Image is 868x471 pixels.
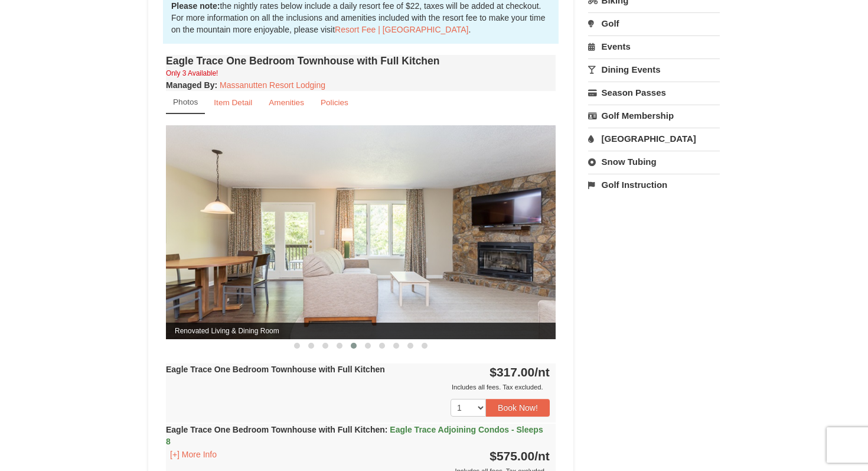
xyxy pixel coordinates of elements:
[335,25,468,34] a: Resort Fee | [GEOGRAPHIC_DATA]
[166,381,550,393] div: Includes all fees. Tax excluded.
[166,323,556,339] span: Renovated Living & Dining Room
[166,125,556,339] img: Renovated Living & Dining Room
[588,35,720,57] a: Events
[269,98,304,107] small: Amenities
[588,128,720,150] a: [GEOGRAPHIC_DATA]
[171,1,220,11] strong: Please note:
[588,59,720,80] a: Dining Events
[166,80,214,90] span: Managed By
[220,80,325,90] a: Massanutten Resort Lodging
[206,91,260,114] a: Item Detail
[166,69,218,77] small: Only 3 Available!
[534,449,550,463] span: /nt
[588,174,720,196] a: Golf Instruction
[588,105,720,126] a: Golf Membership
[588,151,720,173] a: Snow Tubing
[385,425,388,434] span: :
[166,425,543,446] span: Eagle Trace Adjoining Condos - Sleeps 8
[166,365,385,374] strong: Eagle Trace One Bedroom Townhouse with Full Kitchen
[313,91,356,114] a: Policies
[173,98,198,106] small: Photos
[214,98,252,107] small: Item Detail
[490,365,550,379] strong: $317.00
[534,365,550,379] span: /nt
[166,80,217,90] strong: :
[588,12,720,34] a: Golf
[166,425,543,446] strong: Eagle Trace One Bedroom Townhouse with Full Kitchen
[490,449,534,463] span: $575.00
[321,98,348,107] small: Policies
[166,55,556,67] h4: Eagle Trace One Bedroom Townhouse with Full Kitchen
[588,82,720,103] a: Season Passes
[166,91,205,114] a: Photos
[486,399,550,417] button: Book Now!
[166,448,221,461] button: [+] More Info
[261,91,312,114] a: Amenities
